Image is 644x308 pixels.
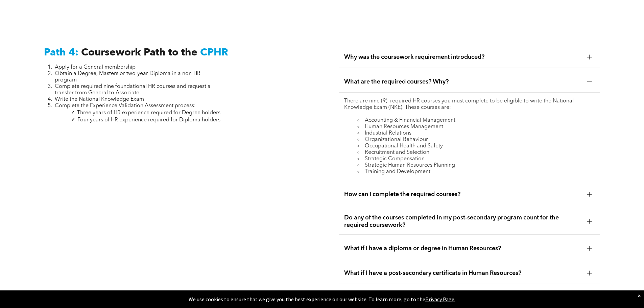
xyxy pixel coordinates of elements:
span: Complete required nine foundational HR courses and request a transfer from General to Associate [55,84,211,96]
span: Write the National Knowledge Exam [55,97,144,102]
p: There are nine (9) required HR courses you must complete to be eligible to write the National Kno... [344,98,595,111]
span: What if I have a diploma or degree in Human Resources? [344,245,582,252]
span: Complete the Experience Validation Assessment process: [55,103,196,109]
li: Accounting & Financial Management [358,117,595,124]
a: Privacy Page. [425,296,455,303]
li: Strategic Compensation [358,156,595,162]
li: Training and Development [358,169,595,175]
span: Apply for a General membership [55,65,136,70]
li: Human Resources Management [358,124,595,130]
li: Occupational Health and Safety [358,143,595,149]
span: CPHR [200,48,228,58]
div: Dismiss notification [638,292,641,299]
li: Recruitment and Selection [358,149,595,156]
li: Organizational Behaviour [358,137,595,143]
span: Path 4: [44,48,78,58]
span: Four years of HR experience required for Diploma holders [77,117,220,123]
span: Coursework Path to the [81,48,197,58]
span: Obtain a Degree, Masters or two-year Diploma in a non-HR program [55,71,200,83]
span: What are the required courses? Why? [344,78,582,86]
li: Industrial Relations [358,130,595,137]
span: Three years of HR experience required for Degree holders [77,110,220,116]
span: What if I have a post-secondary certificate in Human Resources? [344,269,582,277]
span: Do any of the courses completed in my post-secondary program count for the required coursework? [344,214,582,229]
span: Why was the coursework requirement introduced? [344,53,582,61]
li: Strategic Human Resources Planning [358,162,595,169]
span: How can I complete the required courses? [344,191,582,198]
